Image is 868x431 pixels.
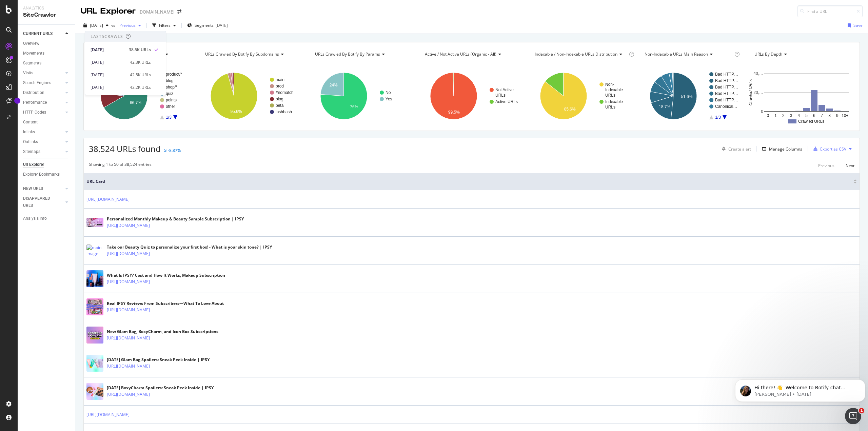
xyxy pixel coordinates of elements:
div: [DATE] [91,84,126,91]
div: [DATE] [91,47,125,53]
div: Movements [23,50,44,57]
span: 38,524 URLs found [89,143,161,154]
text: Bad HTTP… [715,72,738,77]
text: blog [166,78,174,83]
text: Bad HTTP… [715,85,738,90]
div: Personalized Monthly Makeup & Beauty Sample Subscription | IPSY [107,216,244,222]
div: Analytics [23,5,70,11]
text: 18.7% [659,104,670,109]
a: Url Explorer [23,161,70,168]
text: 1/3 [715,115,721,120]
div: Next [846,163,854,169]
text: prod [276,84,284,89]
text: product/* [166,72,182,77]
div: [DATE] [91,72,126,78]
div: Inlinks [23,129,35,136]
text: 24% [330,83,338,87]
div: Search Engines [23,79,51,86]
text: 95.6% [230,109,242,114]
span: Previous [117,22,136,28]
text: 99.5% [448,110,460,115]
button: Manage Columns [759,145,802,153]
div: [DATE] BoxyCharm Spoilers: Sneak Peek Inside | IPSY [107,385,214,391]
text: 6 [813,113,815,118]
div: Performance [23,99,47,106]
span: Active / Not Active URLs (organic - all) [425,51,496,57]
text: Crawled URLs [748,79,753,105]
div: 38.5K URLs [129,47,151,53]
div: Last 5 Crawls [91,34,123,39]
img: main image [86,383,103,400]
a: HTTP Codes [23,109,63,116]
div: CURRENT URLS [23,30,53,37]
text: 10+ [842,113,848,118]
svg: A chart. [309,66,415,125]
text: Crawled URLs [798,119,824,124]
div: 42.2K URLs [130,84,151,91]
div: Content [23,119,38,126]
svg: A chart. [748,66,854,125]
text: other [166,104,175,109]
a: [URL][DOMAIN_NAME] [107,307,150,313]
div: Sitemaps [23,148,40,155]
div: 42.3K URLs [130,59,151,65]
div: Previous [818,163,834,169]
img: main image [86,244,103,257]
div: arrow-right-arrow-left [177,9,181,14]
span: 2025 Aug. 10th [90,22,103,28]
text: 9 [836,113,839,118]
div: Filters [159,22,171,28]
a: Search Engines [23,79,63,86]
h4: Active / Not Active URLs [423,49,519,60]
button: Previous [117,20,144,31]
text: 3 [790,113,792,118]
iframe: Intercom live chat [845,408,861,424]
div: Visits [23,70,33,77]
text: lashbash [276,110,292,114]
text: 66.7% [130,100,141,105]
text: 0 [767,113,769,118]
div: A chart. [638,66,745,125]
text: 5 [805,113,808,118]
div: Save [853,22,863,28]
text: 8 [828,113,831,118]
img: main image [86,218,103,227]
a: Analysis Info [23,215,70,222]
div: Explorer Bookmarks [23,171,60,178]
img: main image [86,355,103,372]
div: What Is IPSY? Cost and How It Works, Makeup Subscription [107,272,225,278]
span: Indexable / Non-Indexable URLs distribution [535,51,617,57]
a: Distribution [23,89,63,96]
div: A chart. [528,66,635,125]
iframe: Intercom notifications message [732,365,868,413]
text: No [386,90,391,95]
button: Save [845,20,863,31]
text: 1/3 [166,115,172,120]
div: [DATE] [216,22,228,28]
text: Indexable [605,99,623,104]
span: vs [111,22,117,28]
text: Active URLs [495,99,518,104]
text: URLs [495,93,506,98]
text: 51.6% [681,94,692,99]
div: Take our Beauty Quiz to personalize your first box! - What is your skin tone? | IPSY [107,244,272,250]
text: 20,… [753,90,763,95]
div: HTTP Codes [23,109,46,116]
div: Analysis Info [23,215,47,222]
text: main [276,77,284,82]
span: URL Card [86,178,852,184]
text: points [166,98,177,102]
h4: URLs by Depth [753,49,848,60]
span: URLs by Depth [754,51,782,57]
a: [URL][DOMAIN_NAME] [86,411,130,418]
span: URLs Crawled By Botify By subdomains [205,51,279,57]
text: quiz [166,91,173,96]
div: Overview [23,40,39,47]
div: Outlinks [23,138,38,145]
svg: A chart. [418,66,525,125]
div: NEW URLS [23,185,43,192]
a: Segments [23,60,70,67]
